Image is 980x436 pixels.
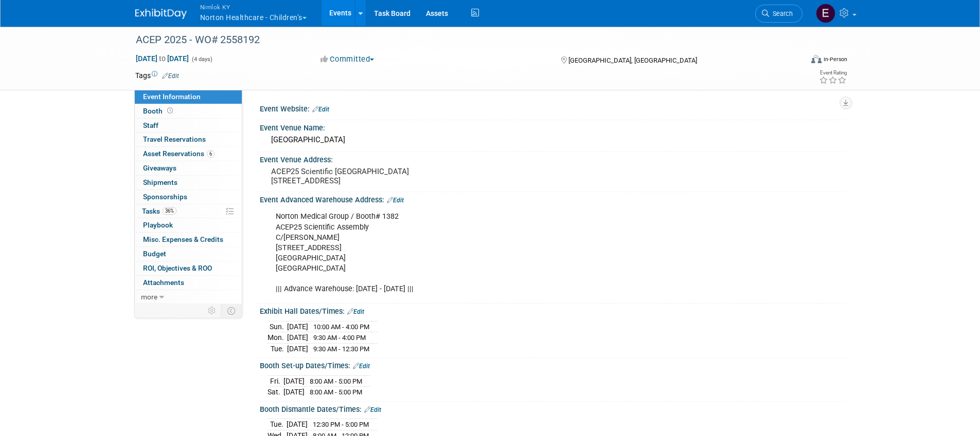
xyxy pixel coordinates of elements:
[287,419,308,430] td: [DATE]
[568,56,697,64] span: [GEOGRAPHIC_DATA], [GEOGRAPHIC_DATA]
[135,119,242,132] a: Staff
[268,375,283,387] td: Fri.
[141,293,157,301] span: more
[260,304,845,317] div: Exhibit Hall Dates/Times:
[191,56,212,63] span: (4 days)
[135,161,242,175] a: Giveaways
[287,343,308,354] td: [DATE]
[317,54,378,65] button: Committed
[163,207,176,215] span: 36%
[769,10,793,17] span: Search
[143,178,177,186] span: Shipments
[260,192,845,205] div: Event Advanced Warehouse Address:
[143,107,175,115] span: Booth
[283,375,305,387] td: [DATE]
[135,276,242,290] a: Attachments
[268,132,838,148] div: [GEOGRAPHIC_DATA]
[143,135,206,143] span: Travel Reservations
[260,120,845,133] div: Event Venue Name:
[135,9,187,19] img: ExhibitDay
[816,4,835,23] img: Elizabeth Griffin
[135,104,242,118] a: Booth
[268,321,287,332] td: Sun.
[135,290,242,304] a: more
[310,388,362,396] span: 8:00 AM - 5:00 PM
[268,343,287,354] td: Tue.
[143,278,184,287] span: Attachments
[310,377,362,385] span: 8:00 AM - 5:00 PM
[143,164,176,172] span: Giveaways
[268,387,283,397] td: Sat.
[143,235,223,243] span: Misc. Expenses & Credits
[287,332,308,344] td: [DATE]
[287,321,308,332] td: [DATE]
[165,107,175,115] span: Booth not reserved yet
[143,264,212,272] span: ROI, Objectives & ROO
[135,190,242,204] a: Sponsorships
[200,2,307,12] span: Nimlok KY
[135,132,242,146] a: Travel Reservations
[313,345,369,353] span: 9:30 AM - 12:30 PM
[157,54,167,63] span: to
[283,387,305,397] td: [DATE]
[143,92,201,101] span: Event Information
[135,147,242,161] a: Asset Reservations6
[260,101,845,115] div: Event Website:
[742,53,848,69] div: Event Format
[268,332,287,344] td: Mon.
[312,106,329,113] a: Edit
[260,402,845,415] div: Booth Dismantle Dates/Times:
[143,121,158,129] span: Staff
[162,72,179,80] a: Edit
[271,167,492,185] pre: ACEP25 Scientific [GEOGRAPHIC_DATA] [STREET_ADDRESS]
[823,55,847,63] div: In-Person
[811,55,822,63] img: Format-Inperson.png
[313,421,369,428] span: 12:30 PM - 5:00 PM
[207,150,215,158] span: 6
[135,233,242,247] a: Misc. Expenses & Credits
[755,5,803,23] a: Search
[135,70,179,81] td: Tags
[143,250,166,258] span: Budget
[135,218,242,232] a: Playbook
[353,363,370,370] a: Edit
[143,193,187,201] span: Sponsorships
[260,358,845,371] div: Booth Set-up Dates/Times:
[135,204,242,218] a: Tasks36%
[203,304,221,317] td: Personalize Event Tab Strip
[268,419,287,430] td: Tue.
[269,206,732,299] div: Norton Medical Group / Booth# 1382 ACEP25 Scientific Assembly C/[PERSON_NAME] [STREET_ADDRESS] [G...
[387,197,404,204] a: Edit
[135,90,242,104] a: Event Information
[313,334,366,342] span: 9:30 AM - 4:00 PM
[260,152,845,165] div: Event Venue Address:
[221,304,242,317] td: Toggle Event Tabs
[347,308,364,315] a: Edit
[313,323,369,331] span: 10:00 AM - 4:00 PM
[364,406,381,413] a: Edit
[135,247,242,261] a: Budget
[135,261,242,275] a: ROI, Objectives & ROO
[143,149,215,158] span: Asset Reservations
[135,176,242,189] a: Shipments
[135,54,189,63] span: [DATE] [DATE]
[819,70,847,75] div: Event Rating
[142,207,176,215] span: Tasks
[132,31,787,49] div: ACEP 2025 - WO# 2558192
[143,221,173,229] span: Playbook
